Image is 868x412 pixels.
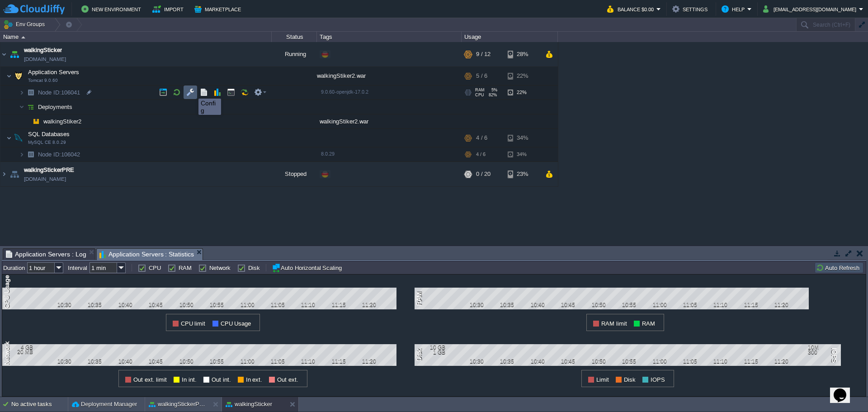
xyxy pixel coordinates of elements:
[24,114,30,128] img: AMDAwAAAACH5BAEAAAAALAAAAAABAAEAAAICRAEAOw==
[37,103,74,111] a: Deployments
[672,4,710,14] button: Settings
[816,264,862,272] button: Auto Refresh
[6,129,12,147] img: AMDAwAAAACH5BAEAAAAALAAAAAABAAEAAAICRAEAOw==
[475,93,484,97] span: CPU
[508,162,537,186] div: 23%
[828,346,839,363] div: IOPS
[297,358,320,365] div: 11:10
[19,147,24,161] img: AMDAwAAAACH5BAEAAAAALAAAAAABAAEAAAICRAEAOw==
[24,46,62,55] a: walkingSticker
[145,358,167,365] div: 10:45
[24,166,74,175] a: walkingStickerPRE
[246,376,263,383] span: In ext.
[2,274,13,309] div: CPU Usage
[297,302,320,308] div: 11:10
[267,358,289,365] div: 11:05
[415,348,425,362] div: Disk
[114,358,137,365] div: 10:40
[8,42,21,66] img: AMDAwAAAACH5BAEAAAAALAAAAAABAAEAAAICRAEAOw==
[272,42,317,66] div: Running
[488,88,497,92] span: 5%
[114,302,137,308] div: 10:40
[679,358,702,365] div: 11:05
[6,249,86,260] span: Application Servers : Log
[763,4,859,14] button: [EMAIL_ADDRESS][DOMAIN_NAME]
[770,302,793,308] div: 11:20
[175,358,198,365] div: 10:50
[508,147,537,161] div: 34%
[740,358,762,365] div: 11:15
[476,147,486,161] div: 4 / 6
[21,36,25,38] img: AMDAwAAAACH5BAEAAAAALAAAAAABAAEAAAICRAEAOw==
[3,265,25,271] label: Duration
[99,249,194,260] span: Application Servers : Statistics
[28,140,66,145] span: MySQL CE 8.0.29
[462,32,557,42] div: Usage
[24,175,66,184] a: [DOMAIN_NAME]
[416,349,445,355] div: 1 GB
[327,358,350,365] div: 11:15
[508,85,537,99] div: 22%
[808,344,837,350] div: 10M
[740,302,762,308] div: 11:15
[11,397,68,412] div: No active tasks
[596,376,609,383] span: Limit
[145,302,167,308] div: 10:45
[508,42,537,66] div: 28%
[526,302,549,308] div: 10:40
[226,400,272,409] button: walkingSticker
[12,67,25,85] img: AMDAwAAAACH5BAEAAAAALAAAAAABAAEAAAICRAEAOw==
[179,265,192,271] label: RAM
[496,358,519,365] div: 10:35
[526,358,549,365] div: 10:40
[37,151,81,158] a: Node ID:106042
[221,320,251,327] span: CPU Usage
[475,88,485,92] span: RAM
[476,67,487,85] div: 5 / 6
[2,341,13,366] div: Network
[416,344,445,350] div: 10 GB
[465,302,488,308] div: 10:30
[149,265,161,271] label: CPU
[182,376,197,383] span: In int.
[37,89,81,96] a: Node ID:106041
[830,376,859,403] iframe: chat widget
[272,32,316,42] div: Status
[321,89,368,95] span: 9.0.60-openjdk-17.0.2
[209,265,231,271] label: Network
[68,265,87,271] label: Interval
[175,302,198,308] div: 10:50
[642,320,655,327] span: RAM
[38,151,61,158] span: Node ID:
[206,358,228,365] div: 10:55
[72,400,137,409] button: Deployment Manager
[488,93,497,97] span: 82%
[27,130,71,138] span: SQL Databases
[4,349,33,355] div: 20 MB
[201,99,219,114] div: Config
[84,358,106,365] div: 10:35
[770,358,793,365] div: 11:20
[648,302,671,308] div: 11:00
[277,376,298,383] span: Out ext.
[358,302,381,308] div: 11:20
[1,32,271,42] div: Name
[30,114,42,128] img: AMDAwAAAACH5BAEAAAAALAAAAAABAAEAAAICRAEAOw==
[6,67,12,85] img: AMDAwAAAACH5BAEAAAAALAAAAAABAAEAAAICRAEAOw==
[508,129,537,147] div: 34%
[206,302,228,308] div: 10:55
[248,265,260,271] label: Disk
[587,302,610,308] div: 10:50
[808,349,837,355] div: 300
[476,42,491,66] div: 9 / 12
[3,4,65,15] img: CloudJiffy
[24,55,66,64] a: [DOMAIN_NAME]
[42,118,83,125] a: walkingStiker2
[236,358,259,365] div: 11:00
[3,18,48,31] button: Env Groups
[212,376,231,383] span: Out int.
